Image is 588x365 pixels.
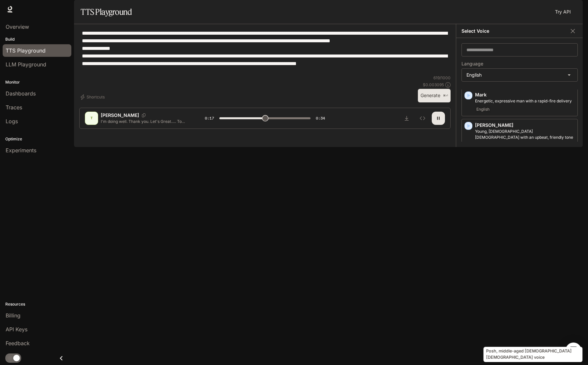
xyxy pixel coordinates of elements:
[418,89,451,102] button: Generate⌘⏎
[475,98,575,104] p: Energetic, expressive man with a rapid-fire delivery
[475,91,575,98] p: Mark
[461,61,483,66] p: Language
[552,5,573,18] a: Try API
[475,122,575,128] p: [PERSON_NAME]
[139,113,148,117] button: Copy Voice ID
[443,94,448,98] p: ⌘⏎
[462,69,577,81] div: English
[433,75,451,81] p: 619 / 1000
[205,115,214,122] span: 0:17
[484,347,583,362] div: Posh, middle-aged [DEMOGRAPHIC_DATA] [DEMOGRAPHIC_DATA] voice
[475,105,491,113] span: English
[101,119,189,124] p: I'm doing well. Thank you. Let's Great..... To start, could you walk me through your journey from...
[400,112,413,125] button: Download audio
[316,115,325,122] span: 0:34
[416,112,429,125] button: Inspect
[86,113,97,124] div: T
[101,112,139,119] p: [PERSON_NAME]
[79,92,107,102] button: Shortcuts
[81,5,132,18] h1: TTS Playground
[475,128,575,140] p: Young, British female with an upbeat, friendly tone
